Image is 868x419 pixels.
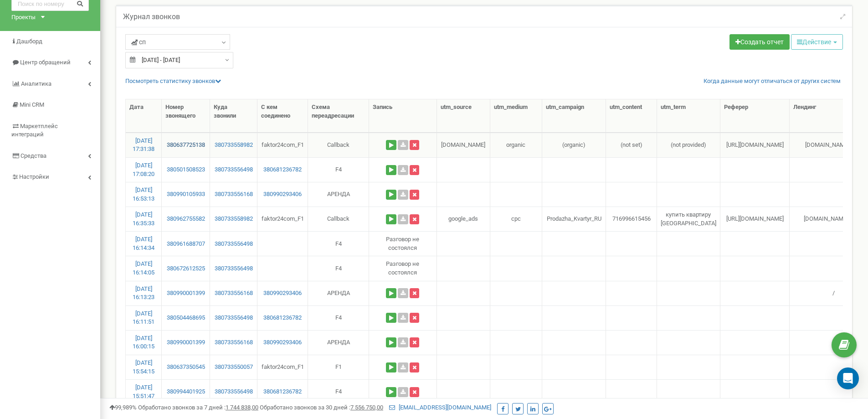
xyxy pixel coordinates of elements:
td: organic [490,133,543,157]
button: Удалить запись [410,362,419,372]
td: купить квартиру [GEOGRAPHIC_DATA] [657,207,720,231]
td: Разговор не состоялся [369,231,437,256]
a: Когда данные могут отличаться от других систем [704,77,841,86]
a: 380733556498 [214,314,253,322]
button: Удалить запись [410,313,419,323]
td: Callback [308,207,369,231]
span: Аналитика [21,80,51,87]
button: Удалить запись [410,214,419,224]
button: Удалить запись [410,140,419,150]
a: 380990105933 [165,190,206,199]
td: АРЕНДА [308,182,369,207]
div: Open Intercom Messenger [837,367,859,389]
a: 380990293406 [261,190,304,199]
span: [DOMAIN_NAME][URL].. [804,215,864,222]
td: АРЕНДА [308,281,369,305]
th: utm_content [606,99,657,133]
a: [DATE] 16:35:33 [133,211,154,227]
td: F4 [308,256,369,280]
td: F4 [308,231,369,256]
a: 380733556168 [214,289,253,298]
button: Действие [791,34,843,50]
a: 380504468695 [165,314,206,322]
td: faktor24com_F1 [257,355,308,379]
td: [DOMAIN_NAME] [437,133,490,157]
a: 380990001399 [165,289,206,298]
td: АРЕНДА [308,330,369,355]
a: [EMAIL_ADDRESS][DOMAIN_NAME] [389,404,491,411]
td: faktor24com_F1 [257,207,308,231]
a: сп [125,34,230,50]
th: Куда звонили [210,99,257,133]
th: utm_campaign [542,99,606,133]
a: 380733550057 [214,363,253,372]
td: F4 [308,379,369,404]
button: Удалить запись [410,337,419,347]
span: [URL][DOMAIN_NAME] [726,141,784,148]
a: [DATE] 16:11:51 [133,310,154,326]
a: 380733556168 [214,338,253,347]
a: 380637350545 [165,363,206,372]
a: [DATE] 15:51:47 [133,384,154,399]
td: Callback [308,133,369,157]
a: 380962755582 [165,215,206,223]
span: 99,989% [109,404,137,411]
th: utm_term [657,99,720,133]
a: Скачать [398,313,408,323]
span: сп [131,37,146,47]
td: faktor24com_F1 [257,133,308,157]
a: [DATE] 16:14:34 [133,236,154,251]
a: 380733556498 [214,388,253,396]
a: 380990001399 [165,338,206,347]
span: Центр обращений [20,59,71,66]
a: 380733558982 [214,141,253,150]
td: (not provided) [657,133,720,157]
th: Схема переадресации [308,99,369,133]
button: Удалить запись [410,190,419,200]
h5: Журнал звонков [123,13,180,21]
a: 380733556498 [214,264,253,273]
td: cpc [490,207,543,231]
a: [DATE] 16:13:23 [133,285,154,301]
span: Дашборд [16,38,42,45]
a: Скачать [398,337,408,347]
div: Проекты [11,13,36,22]
span: Обработано звонков за 7 дней : [138,404,258,411]
a: [DATE] 17:31:38 [133,137,154,153]
td: F1 [308,355,369,379]
span: Маркетплейс интеграций [11,123,58,138]
a: 380681236782 [261,166,304,174]
td: (organic) [542,133,606,157]
a: 380681236782 [261,314,304,322]
th: Реферер [720,99,790,133]
td: F4 [308,157,369,182]
a: 380990293406 [261,338,304,347]
td: 716996615456 [606,207,657,231]
span: [DOMAIN_NAME][URL] [805,141,863,148]
button: Удалить запись [410,165,419,175]
span: Средства [21,152,46,159]
a: Создать отчет [729,34,790,50]
a: [DATE] 16:00:15 [133,335,154,350]
button: Удалить запись [410,387,419,397]
th: Номер звонящего [162,99,210,133]
a: [DATE] 15:54:15 [133,359,154,375]
td: Prodazha_Kvartyr_RU [542,207,606,231]
span: Mini CRM [20,101,44,108]
a: 380672612525 [165,264,206,273]
span: [URL][DOMAIN_NAME] [726,215,784,222]
a: 380733558982 [214,215,253,223]
a: 380681236782 [261,388,304,396]
a: 380994401925 [165,388,206,396]
a: 380961688707 [165,240,206,248]
a: 380733556168 [214,190,253,199]
a: Скачать [398,165,408,175]
u: 7 556 750,00 [350,404,383,411]
th: С кем соединено [257,99,308,133]
a: Скачать [398,214,408,224]
th: Запись [369,99,437,133]
a: 380637725138 [165,141,206,150]
a: Скачать [398,362,408,372]
td: F4 [308,305,369,330]
th: Дата [126,99,162,133]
